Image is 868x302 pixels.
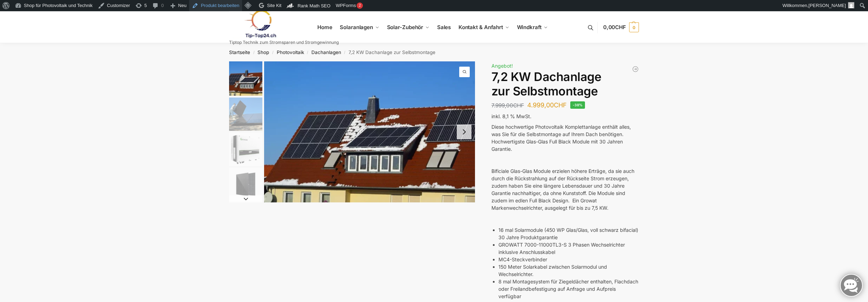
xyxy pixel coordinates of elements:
[227,132,262,167] li: 3 / 7
[570,101,585,109] span: -38%
[498,226,639,241] li: 16 mal Solarmodule (450 WP Glas/Glas, voll schwarz bifacial) 30 Jahre Produktgarantie
[437,24,451,31] span: Sales
[808,3,846,8] span: [PERSON_NAME]
[498,263,639,278] li: 150 Meter Solarkabel zwischen Solarmodul und Wechselrichter.
[311,49,341,55] a: Dachanlagen
[491,167,639,212] div: Bificiale Glas-Glas Module erzielen höhere Erträge, da sie auch durch die Rückstrahlung auf der R...
[227,167,262,202] li: 4 / 7
[229,49,250,55] a: Startseite
[267,3,281,8] span: Site Kit
[357,2,363,9] div: 2
[229,133,262,166] img: Growatt Wechselrichter
[229,10,290,38] img: Solaranlagen, Speicheranlagen und Energiesparprodukte
[498,256,639,263] li: MC4-Steckverbinder
[491,70,639,99] h1: 7,2 KW Dachanlage zur Selbstmontage
[269,50,276,55] span: /
[554,101,567,109] span: CHF
[229,40,339,45] p: Tiptop Technik zum Stromsparen und Stromgewinnung
[304,50,311,55] span: /
[227,202,262,237] li: 5 / 7
[603,24,626,31] span: 0,00
[527,101,567,109] bdi: 4.999,00
[217,43,652,61] nav: Breadcrumb
[513,102,524,109] span: CHF
[632,66,639,73] a: Balkonkraftwerk 1780 Watt mit 2 KW/h Zendure Batteriespeicher
[491,138,639,153] div: Hochwertigste Glas-Glas Full Black Module mit 30 Jahren Garantie.
[229,168,262,201] img: Maysun
[629,22,639,32] span: 0
[264,61,475,202] li: 1 / 7
[387,24,423,31] span: Solar-Zubehör
[455,12,512,43] a: Kontakt & Anfahrt
[227,96,262,132] li: 2 / 7
[250,50,257,55] span: /
[498,278,639,300] li: 8 mal Montagesystem für Ziegeldächer enthalten, Flachdach oder Freilandbefestigung auf Anfrage un...
[337,12,382,43] a: Solaranlagen
[277,49,304,55] a: Photovoltaik
[264,61,475,202] img: Solar Dachanlage 6,5 KW
[457,125,471,139] button: Next slide
[384,12,432,43] a: Solar-Zubehör
[229,98,262,131] img: Photovoltaik
[341,50,349,55] span: /
[603,11,639,44] nav: Cart contents
[434,12,454,43] a: Sales
[517,24,542,31] span: Windkraft
[848,2,854,8] img: Benutzerbild von Rupert Spoddig
[340,24,373,31] span: Solaranlagen
[514,12,551,43] a: Windkraft
[227,61,262,96] li: 1 / 7
[229,195,262,202] button: Next slide
[297,3,330,8] span: Rank Math SEO
[491,123,639,138] div: Diese hochwertige Photovoltaik Komplettanlage enthält alles, was Sie für die Selbstmontage auf Ih...
[615,24,626,31] span: CHF
[257,49,269,55] a: Shop
[491,102,524,109] bdi: 7.999,00
[603,17,639,38] a: 0,00CHF 0
[498,241,639,256] li: GROWATT 7000-11000TL3-S 3 Phasen Wechselrichter inklusive Anschlusskabel
[491,113,531,119] span: inkl. 8,1 % MwSt.
[491,63,513,69] span: Angebot!
[229,61,262,96] img: Solar Dachanlage 6,5 KW
[459,24,503,31] span: Kontakt & Anfahrt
